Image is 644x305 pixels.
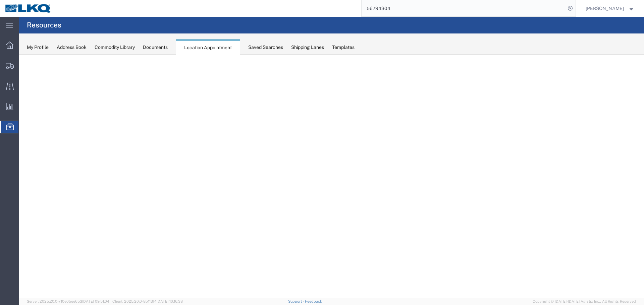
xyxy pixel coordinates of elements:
[27,299,109,303] span: Server: 2025.20.0-710e05ee653
[533,299,636,304] span: Copyright © [DATE]-[DATE] Agistix Inc., All Rights Reserved
[176,40,240,55] div: Location Appointment
[82,299,109,303] span: [DATE] 09:51:04
[95,44,135,51] div: Commodity Library
[248,44,283,51] div: Saved Searches
[5,3,52,13] img: logo
[27,44,49,51] div: My Profile
[288,299,305,303] a: Support
[586,5,624,12] span: Lea Merryweather
[291,44,324,51] div: Shipping Lanes
[585,4,635,12] button: [PERSON_NAME]
[305,299,322,303] a: Feedback
[27,17,61,33] h4: Resources
[332,44,355,51] div: Templates
[19,55,644,298] iframe: FS Legacy Container
[143,44,168,51] div: Documents
[112,299,183,303] span: Client: 2025.20.0-8b113f4
[57,44,87,51] div: Address Book
[157,299,183,303] span: [DATE] 10:16:38
[362,0,566,16] input: Search for shipment number, reference number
